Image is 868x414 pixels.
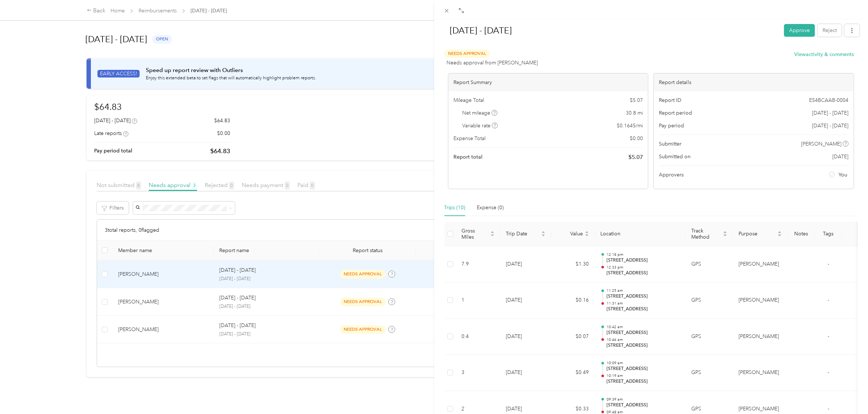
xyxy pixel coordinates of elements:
[607,306,680,313] p: [STREET_ADDRESS]
[809,96,849,104] span: E54BCAAB-0004
[607,270,680,276] p: [STREET_ADDRESS]
[607,293,680,300] p: [STREET_ADDRESS]
[500,222,551,246] th: Trip Date
[607,265,680,270] p: 12:33 pm
[827,373,868,414] iframe: Everlance-gr Chat Button Frame
[686,319,733,355] td: GPS
[551,355,595,391] td: $0.49
[630,135,643,142] span: $ 0.00
[607,337,680,342] p: 10:46 am
[777,230,782,234] span: caret-up
[463,109,498,117] span: Net mileage
[784,24,815,37] button: Approve
[551,246,595,283] td: $1.30
[812,109,849,117] span: [DATE] - [DATE]
[686,222,733,246] th: Track Method
[500,319,551,355] td: [DATE]
[812,122,849,130] span: [DATE] - [DATE]
[607,257,680,264] p: [STREET_ADDRESS]
[801,140,841,148] span: [PERSON_NAME]
[828,333,829,339] span: -
[607,301,680,306] p: 11:31 am
[733,319,788,355] td: Wayne Densch
[557,231,583,237] span: Value
[443,22,779,39] h1: Sep 21 - Oct 4, 2025
[456,355,500,391] td: 3
[456,319,500,355] td: 0.4
[595,222,686,246] th: Location
[733,355,788,391] td: Wayne Densch
[453,96,484,104] span: Mileage Total
[462,228,489,240] span: Gross Miles
[626,109,643,117] span: 30.8 mi
[739,231,776,237] span: Purpose
[659,153,691,160] span: Submitted on
[828,369,829,375] span: -
[628,153,643,162] span: $ 5.07
[777,233,782,238] span: caret-down
[795,51,854,58] button: Viewactivity & comments
[815,222,842,246] th: Tags
[607,397,680,402] p: 09:39 am
[607,342,680,349] p: [STREET_ADDRESS]
[585,233,589,238] span: caret-down
[463,122,498,130] span: Variable rate
[828,297,829,303] span: -
[506,231,540,237] span: Trip Date
[839,171,847,179] span: You
[490,230,495,234] span: caret-up
[607,325,680,330] p: 10:42 am
[733,222,788,246] th: Purpose
[444,204,465,212] div: Trips (10)
[659,140,681,148] span: Submitter
[448,73,648,91] div: Report Summary
[607,361,680,366] p: 10:09 am
[659,109,692,117] span: Report period
[456,282,500,319] td: 1
[607,288,680,293] p: 11:25 am
[551,282,595,319] td: $0.16
[686,246,733,283] td: GPS
[607,373,680,378] p: 10:19 am
[733,246,788,283] td: Wayne Densch
[723,233,727,238] span: caret-down
[607,378,680,385] p: [STREET_ADDRESS]
[585,230,589,234] span: caret-up
[817,24,842,37] button: Reject
[828,261,829,267] span: -
[723,230,727,234] span: caret-up
[490,233,495,238] span: caret-down
[453,153,483,161] span: Report total
[541,233,545,238] span: caret-down
[833,153,849,160] span: [DATE]
[500,355,551,391] td: [DATE]
[630,96,643,104] span: $ 5.07
[444,49,490,58] span: Needs Approval
[607,366,680,372] p: [STREET_ADDRESS]
[659,96,681,104] span: Report ID
[541,230,545,234] span: caret-up
[453,135,485,142] span: Expense Total
[607,330,680,336] p: [STREET_ADDRESS]
[551,319,595,355] td: $0.07
[654,73,853,91] div: Report details
[500,246,551,283] td: [DATE]
[607,252,680,257] p: 12:18 pm
[447,59,538,67] span: Needs approval from [PERSON_NAME]
[733,282,788,319] td: Wayne Densch
[686,282,733,319] td: GPS
[551,222,595,246] th: Value
[659,171,684,179] span: Approvers
[500,282,551,319] td: [DATE]
[456,222,500,246] th: Gross Miles
[477,204,504,212] div: Expense (0)
[617,122,643,130] span: $ 0.1645 / mi
[788,222,815,246] th: Notes
[456,246,500,283] td: 7.9
[686,355,733,391] td: GPS
[692,228,721,240] span: Track Method
[607,402,680,409] p: [STREET_ADDRESS]
[659,122,684,130] span: Pay period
